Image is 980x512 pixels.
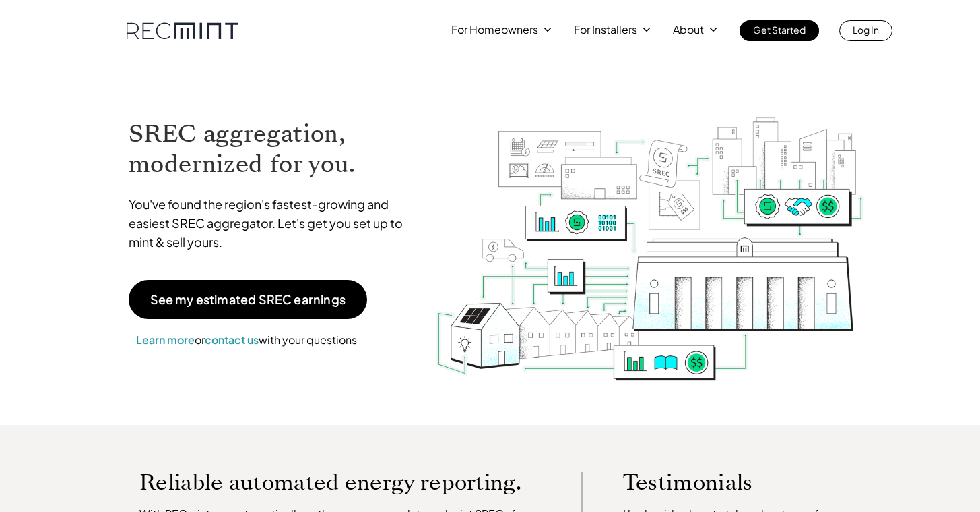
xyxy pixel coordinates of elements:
p: For Installers [574,20,637,39]
a: See my estimated SREC earnings [129,280,367,319]
p: See my estimated SREC earnings [150,293,346,306]
p: or with your questions [129,331,364,349]
p: Get Started [753,20,806,39]
a: contact us [205,333,259,347]
a: Get Started [740,20,819,41]
h1: SREC aggregation, modernized for you. [129,119,416,179]
a: Log In [839,20,892,41]
img: RECmint value cycle [435,82,865,385]
p: Testimonials [623,472,824,492]
p: For Homeowners [451,20,538,39]
p: Reliable automated energy reporting. [139,472,541,492]
a: Learn more [136,333,195,347]
p: Log In [853,20,879,39]
p: About [673,20,704,39]
p: You've found the region's fastest-growing and easiest SREC aggregator. Let's get you set up to mi... [129,195,416,252]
